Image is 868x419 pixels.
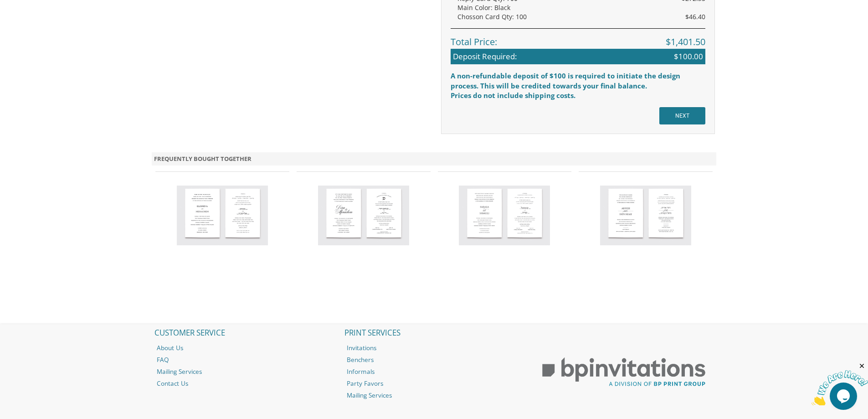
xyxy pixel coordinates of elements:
[451,91,705,100] div: Prices do not include shipping costs.
[529,349,718,395] img: BP Print Group
[152,152,717,166] div: FREQUENTLY BOUGHT TOGETHER
[318,186,409,245] img: Wedding Invitation Style 5
[451,71,705,91] div: A non-refundable deposit of $100 is required to initiate the design process. This will be credite...
[150,354,339,366] a: FAQ
[340,389,529,401] a: Mailing Services
[685,12,705,21] span: $46.40
[340,366,529,378] a: Informals
[457,3,705,12] div: Main Color: Black
[340,324,529,341] h2: PRINT SERVICES
[457,12,705,21] div: Chosson Card Qty: 100
[340,342,529,354] a: Invitations
[150,366,339,378] a: Mailing Services
[150,324,339,341] h2: CUSTOMER SERVICE
[177,186,268,245] img: Wedding Invitation Style 2
[451,28,705,49] div: Total Price:
[150,342,339,354] a: About Us
[666,36,705,49] span: $1,401.50
[600,186,691,245] img: Wedding Invitation Style 12
[340,354,529,366] a: Benchers
[451,49,705,64] div: Deposit Required:
[459,186,550,245] img: Wedding Invitation Style 8
[150,378,339,389] a: Contact Us
[659,107,705,124] input: NEXT
[674,51,703,62] span: $100.00
[812,362,868,405] iframe: chat widget
[340,378,529,389] a: Party Favors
